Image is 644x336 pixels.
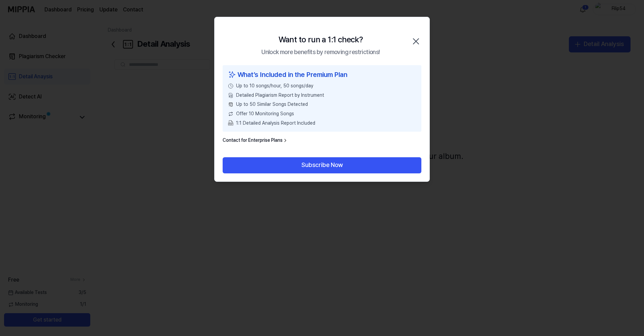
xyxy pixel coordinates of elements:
span: Up to 10 songs/hour, 50 songs/day [236,83,313,89]
button: Subscribe Now [223,157,421,173]
span: Up to 50 Similar Songs Detected [236,101,308,108]
a: Contact for Enterprise Plans [223,137,288,144]
div: Want to run a 1:1 check? [279,33,363,46]
span: 1:1 Detailed Analysis Report Included [236,120,315,127]
img: PDF Download [228,120,233,126]
div: Unlock more benefits by removing restrictions! [261,47,380,57]
div: What’s Included in the Premium Plan [228,69,416,80]
span: Detailed Plagiarism Report by Instrument [236,92,324,99]
img: sparkles icon [228,69,236,80]
span: Offer 10 Monitoring Songs [236,111,294,117]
